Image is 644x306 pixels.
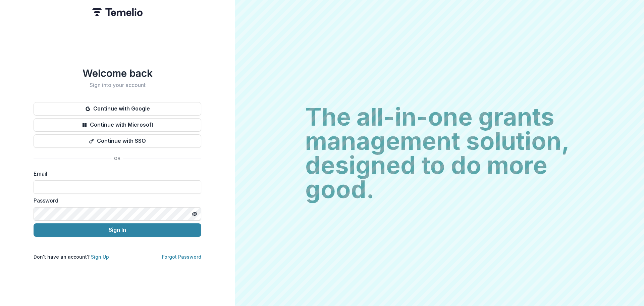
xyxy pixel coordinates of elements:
label: Email [34,170,197,178]
button: Continue with Microsoft [34,118,201,132]
a: Sign Up [91,254,109,260]
button: Continue with Google [34,102,201,116]
label: Password [34,196,197,205]
h1: Welcome back [34,67,201,79]
p: Don't have an account? [34,253,109,260]
button: Toggle password visibility [189,209,200,219]
h2: Sign into your account [34,82,201,88]
button: Sign In [34,223,201,237]
img: Temelio [92,8,143,16]
button: Continue with SSO [34,134,201,148]
a: Forgot Password [162,254,201,260]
